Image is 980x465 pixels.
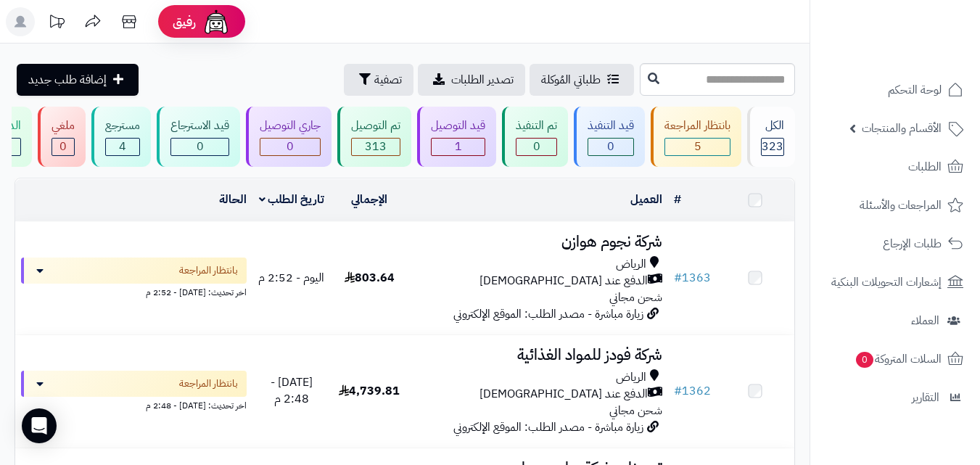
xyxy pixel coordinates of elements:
a: السلات المتروكة0 [819,342,971,376]
span: 313 [365,138,387,155]
div: 4 [106,139,139,155]
div: ملغي [52,118,75,134]
span: 0 [287,138,294,155]
a: تحديثات المنصة [38,7,75,40]
div: قيد التوصيل [431,118,485,134]
h3: شركة نجوم هوازن [414,234,662,250]
span: رفيق [173,13,196,30]
span: بانتظار المراجعة [179,263,238,278]
a: تم التوصيل 313 [334,107,414,167]
span: شحن مجاني [609,402,662,419]
span: الدفع عند [DEMOGRAPHIC_DATA] [479,273,648,289]
button: تصفية [344,64,413,96]
a: جاري التوصيل 0 [243,107,334,167]
a: #1362 [674,382,711,400]
span: تصدير الطلبات [451,71,514,89]
span: زيارة مباشرة - مصدر الطلب: الموقع الإلكتروني [453,419,643,436]
span: إشعارات التحويلات البنكية [831,272,942,292]
a: تصدير الطلبات [418,64,525,96]
a: ملغي 0 [35,107,88,167]
span: التقارير [912,387,939,408]
span: 0 [197,138,204,155]
a: # [674,191,681,208]
div: الكل [761,118,784,134]
a: طلباتي المُوكلة [530,64,634,96]
div: 0 [52,139,74,155]
a: طلبات الإرجاع [819,226,971,261]
div: اخر تحديث: [DATE] - 2:48 م [21,397,247,412]
span: 0 [59,138,67,155]
span: الأقسام والمنتجات [862,118,942,139]
span: 803.64 [345,269,395,287]
a: بانتظار المراجعة 5 [648,107,744,167]
span: [DATE] - 2:48 م [271,374,313,408]
span: العملاء [911,310,939,331]
a: مسترجع 4 [88,107,154,167]
div: 0 [171,139,228,155]
span: # [674,382,682,400]
a: قيد الاسترجاع 0 [154,107,243,167]
span: 0 [533,138,540,155]
a: التقارير [819,380,971,415]
div: 0 [516,139,556,155]
div: تم التوصيل [351,118,400,134]
span: 4,739.81 [339,382,400,400]
a: لوحة التحكم [819,73,971,107]
a: العملاء [819,303,971,338]
span: 4 [119,138,126,155]
div: قيد التنفيذ [588,118,634,134]
span: إضافة طلب جديد [28,71,107,89]
span: 0 [856,352,874,369]
a: الحالة [219,191,247,208]
div: 1 [432,139,485,155]
span: الدفع عند [DEMOGRAPHIC_DATA] [479,386,648,403]
span: 323 [762,138,783,155]
span: اليوم - 2:52 م [258,269,324,287]
a: الكل323 [744,107,798,167]
div: مسترجع [105,118,140,134]
span: 0 [607,138,614,155]
a: الطلبات [819,149,971,184]
div: 313 [352,139,400,155]
a: قيد التنفيذ 0 [571,107,648,167]
span: بانتظار المراجعة [179,376,238,391]
h3: شركة فودز للمواد الغذائية [414,347,662,363]
span: 1 [455,138,462,155]
span: الرياض [616,369,646,386]
a: إضافة طلب جديد [17,64,139,96]
a: المراجعات والأسئلة [819,188,971,223]
span: # [674,269,682,287]
div: Open Intercom Messenger [22,408,57,443]
a: تم التنفيذ 0 [499,107,571,167]
a: الإجمالي [351,191,387,208]
span: زيارة مباشرة - مصدر الطلب: الموقع الإلكتروني [453,305,643,323]
a: #1363 [674,269,711,287]
span: 5 [694,138,701,155]
a: تاريخ الطلب [259,191,325,208]
span: شحن مجاني [609,289,662,306]
a: قيد التوصيل 1 [414,107,499,167]
div: 0 [260,139,320,155]
img: logo-2.png [881,30,966,61]
div: جاري التوصيل [260,118,321,134]
div: 5 [665,139,730,155]
span: تصفية [374,71,402,89]
div: تم التنفيذ [516,118,557,134]
span: طلباتي المُوكلة [541,71,601,89]
span: طلبات الإرجاع [883,234,942,254]
div: اخر تحديث: [DATE] - 2:52 م [21,284,247,299]
span: لوحة التحكم [888,80,942,100]
span: الرياض [616,256,646,273]
div: 0 [588,139,633,155]
div: بانتظار المراجعة [664,118,730,134]
span: السلات المتروكة [855,349,942,369]
span: الطلبات [908,157,942,177]
a: إشعارات التحويلات البنكية [819,265,971,300]
img: ai-face.png [202,7,231,36]
a: العميل [630,191,662,208]
div: قيد الاسترجاع [170,118,229,134]
span: المراجعات والأسئلة [860,195,942,215]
